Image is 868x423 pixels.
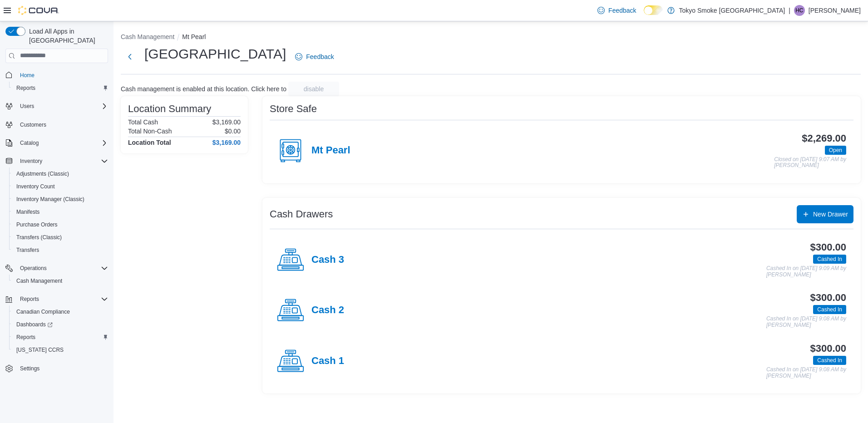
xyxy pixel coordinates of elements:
[16,277,62,285] span: Cash Management
[810,242,846,253] h3: $300.00
[594,1,640,20] a: Feedback
[20,365,39,372] span: Settings
[16,70,38,81] a: Home
[795,5,803,16] span: HC
[817,356,842,364] span: Cashed In
[16,84,35,92] span: Reports
[306,52,334,61] span: Feedback
[9,275,112,287] button: Cash Management
[212,139,241,146] h4: $3,169.00
[810,292,846,303] h3: $300.00
[121,32,861,43] nav: An example of EuiBreadcrumbs
[182,33,206,40] button: Mt Pearl
[13,194,88,205] a: Inventory Manager (Classic)
[16,221,58,228] span: Purchase Orders
[16,234,62,241] span: Transfers (Classic)
[9,218,112,231] button: Purchase Orders
[13,207,43,217] a: Manifests
[291,48,337,66] a: Feedback
[16,69,108,81] span: Home
[817,255,842,263] span: Cashed In
[9,305,112,318] button: Canadian Compliance
[794,5,805,16] div: Heather Chafe
[766,367,846,379] p: Cashed In on [DATE] 9:08 AM by [PERSON_NAME]
[13,219,108,230] span: Purchase Orders
[13,332,39,343] a: Reports
[9,82,112,94] button: Reports
[16,246,39,254] span: Transfers
[121,48,139,66] button: Next
[16,170,69,177] span: Adjustments (Classic)
[802,133,846,144] h3: $2,269.00
[9,244,112,256] button: Transfers
[2,100,112,113] button: Users
[128,139,171,146] h4: Location Total
[9,180,112,193] button: Inventory Count
[13,219,61,230] a: Purchase Orders
[13,344,67,355] a: [US_STATE] CCRS
[810,343,846,354] h3: $300.00
[9,318,112,331] a: Dashboards
[16,263,50,274] button: Operations
[20,157,42,165] span: Inventory
[225,128,241,135] p: $0.00
[16,363,108,374] span: Settings
[212,118,241,126] p: $3,169.00
[13,275,66,286] a: Cash Management
[813,356,846,365] span: Cashed In
[16,101,38,112] button: Users
[311,145,350,157] h4: Mt Pearl
[9,231,112,244] button: Transfers (Classic)
[9,167,112,180] button: Adjustments (Classic)
[5,65,108,399] nav: Complex example
[809,5,861,16] p: [PERSON_NAME]
[311,355,344,367] h4: Cash 1
[16,363,43,374] a: Settings
[2,262,112,275] button: Operations
[13,245,43,256] a: Transfers
[9,206,112,218] button: Manifests
[16,119,108,130] span: Customers
[20,265,47,272] span: Operations
[16,321,53,328] span: Dashboards
[16,294,108,305] span: Reports
[16,294,43,305] button: Reports
[25,27,108,45] span: Load All Apps in [GEOGRAPHIC_DATA]
[13,245,108,256] span: Transfers
[813,305,846,314] span: Cashed In
[20,139,39,147] span: Catalog
[270,209,333,220] h3: Cash Drawers
[679,5,785,16] p: Tokyo Smoke [GEOGRAPHIC_DATA]
[144,45,286,63] h1: [GEOGRAPHIC_DATA]
[16,346,64,354] span: [US_STATE] CCRS
[121,33,174,40] button: Cash Management
[13,194,108,205] span: Inventory Manager (Classic)
[813,255,846,264] span: Cashed In
[16,208,39,216] span: Manifests
[16,156,108,167] span: Inventory
[13,83,108,93] span: Reports
[13,181,59,192] a: Inventory Count
[13,275,108,286] span: Cash Management
[13,332,108,343] span: Reports
[18,6,59,15] img: Cova
[20,103,34,110] span: Users
[20,121,46,128] span: Customers
[16,138,42,148] button: Catalog
[766,266,846,278] p: Cashed In on [DATE] 9:09 AM by [PERSON_NAME]
[13,232,108,243] span: Transfers (Classic)
[270,103,317,114] h3: Store Safe
[829,146,842,154] span: Open
[16,119,50,130] a: Customers
[20,72,35,79] span: Home
[813,210,848,219] span: New Drawer
[16,156,46,167] button: Inventory
[9,344,112,356] button: [US_STATE] CCRS
[13,319,56,330] a: Dashboards
[608,6,636,15] span: Feedback
[2,137,112,149] button: Catalog
[13,168,108,179] span: Adjustments (Classic)
[2,118,112,131] button: Customers
[774,157,846,169] p: Closed on [DATE] 9:07 AM by [PERSON_NAME]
